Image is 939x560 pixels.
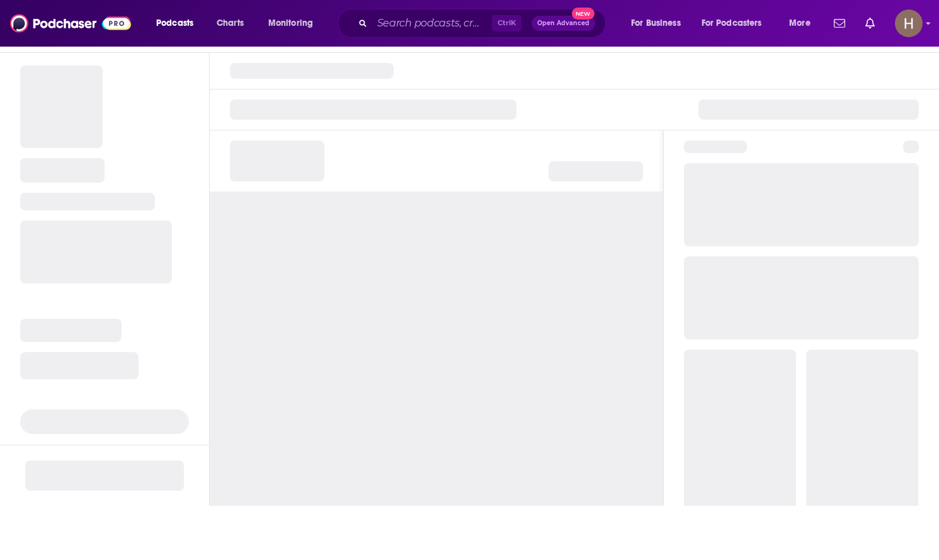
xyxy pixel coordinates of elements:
button: open menu [780,13,826,33]
span: Logged in as hpoole [895,9,923,37]
div: Search podcasts, credits, & more... [350,9,618,38]
button: Open AdvancedNew [532,16,595,31]
span: For Business [631,14,681,32]
span: Charts [217,14,244,32]
button: Show profile menu [895,9,923,37]
img: User Profile [895,9,923,37]
span: More [789,14,811,32]
img: Podchaser - Follow, Share and Rate Podcasts [10,11,131,35]
span: New [572,8,595,20]
span: Open Advanced [537,20,589,26]
a: Show notifications dropdown [829,13,850,34]
a: Charts [208,13,251,33]
span: Ctrl K [492,15,521,31]
button: open menu [622,13,697,33]
input: Search podcasts, credits, & more... [372,13,492,33]
span: Podcasts [156,14,193,32]
button: open menu [259,13,329,33]
a: Show notifications dropdown [860,13,880,34]
span: For Podcasters [702,14,762,32]
span: Monitoring [268,14,313,32]
button: open menu [147,13,210,33]
button: open menu [693,13,780,33]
